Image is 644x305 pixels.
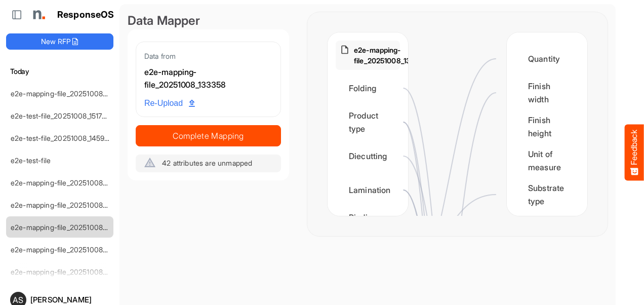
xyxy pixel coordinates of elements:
span: Re-Upload [144,97,195,110]
a: e2e-mapping-file_20251008_133625 [11,201,128,209]
div: Folding [336,72,400,104]
div: Substrate type [515,179,579,210]
a: e2e-test-file_20251008_151728 [11,111,110,120]
div: Quantity [515,43,579,74]
button: Feedback [625,125,644,181]
p: e2e-mapping-file_20251008_133358 [354,45,429,66]
a: e2e-test-file_20251008_145918 [11,134,111,142]
a: e2e-mapping-file_20251008_132857 [11,245,128,254]
div: Data from [144,50,272,62]
a: e2e-test-file [11,156,51,165]
div: Product type [336,106,400,138]
span: Complete Mapping [136,129,280,143]
div: Finish height [515,111,579,142]
img: Northell [28,5,48,25]
span: 42 attributes are unmapped [162,159,252,167]
button: Complete Mapping [136,125,281,146]
div: Lamination [336,174,400,206]
div: e2e-mapping-file_20251008_133358 [144,66,272,92]
a: Re-Upload [140,94,199,113]
div: Diecutting [336,140,400,172]
a: e2e-mapping-file_20251008_134750 [11,178,129,187]
h1: ResponseOS [57,10,114,20]
h6: Today [6,66,113,77]
div: Substrate thickness or weight [515,213,579,255]
span: AS [13,296,23,304]
div: Finish width [515,77,579,108]
a: e2e-mapping-file_20251008_133358 [11,223,128,232]
div: [PERSON_NAME] [30,296,109,303]
a: e2e-mapping-file_20251008_153240 [11,89,129,98]
button: New RFP [6,33,113,50]
div: Data Mapper [128,12,289,29]
div: Unit of measure [515,145,579,176]
div: Binding method [336,208,400,240]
